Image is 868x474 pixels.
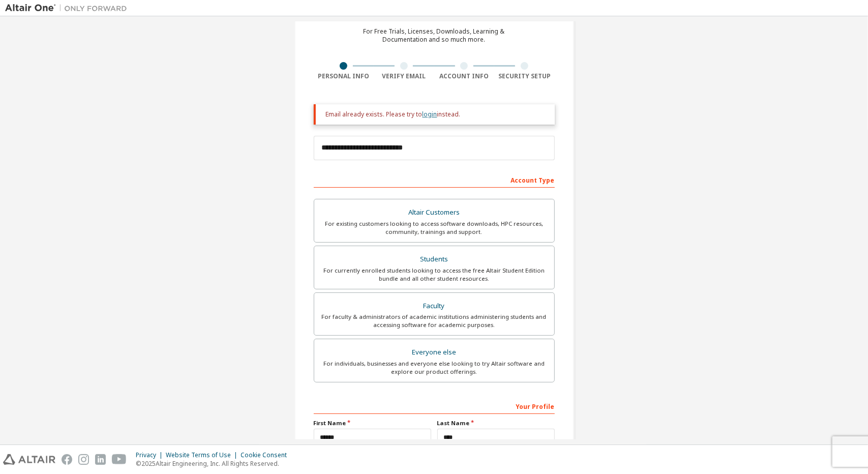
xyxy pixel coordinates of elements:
[112,454,127,465] img: youtube.svg
[320,266,548,283] div: For currently enrolled students looking to access the free Altair Student Edition bundle and all ...
[320,360,548,376] div: For individuals, businesses and everyone else looking to try Altair software and explore our prod...
[5,3,132,13] img: Altair One
[136,451,166,459] div: Privacy
[374,72,434,80] div: Verify Email
[78,454,89,465] img: instagram.svg
[314,171,555,188] div: Account Type
[326,110,547,118] div: Email already exists. Please try to instead.
[320,252,548,266] div: Students
[241,451,293,459] div: Cookie Consent
[434,72,495,80] div: Account Info
[494,72,555,80] div: Security Setup
[352,9,516,21] div: Create an Altair One Account
[320,345,548,360] div: Everyone else
[437,419,555,427] label: Last Name
[166,451,241,459] div: Website Terms of Use
[320,205,548,220] div: Altair Customers
[314,398,555,414] div: Your Profile
[3,454,55,465] img: altair_logo.svg
[314,72,374,80] div: Personal Info
[136,459,293,468] p: © 2025 Altair Engineering, Inc. All Rights Reserved.
[364,27,505,44] div: For Free Trials, Licenses, Downloads, Learning & Documentation and so much more.
[320,220,548,236] div: For existing customers looking to access software downloads, HPC resources, community, trainings ...
[320,313,548,329] div: For faculty & administrators of academic institutions administering students and accessing softwa...
[423,110,437,118] a: login
[62,454,72,465] img: facebook.svg
[314,419,431,427] label: First Name
[320,299,548,313] div: Faculty
[95,454,106,465] img: linkedin.svg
